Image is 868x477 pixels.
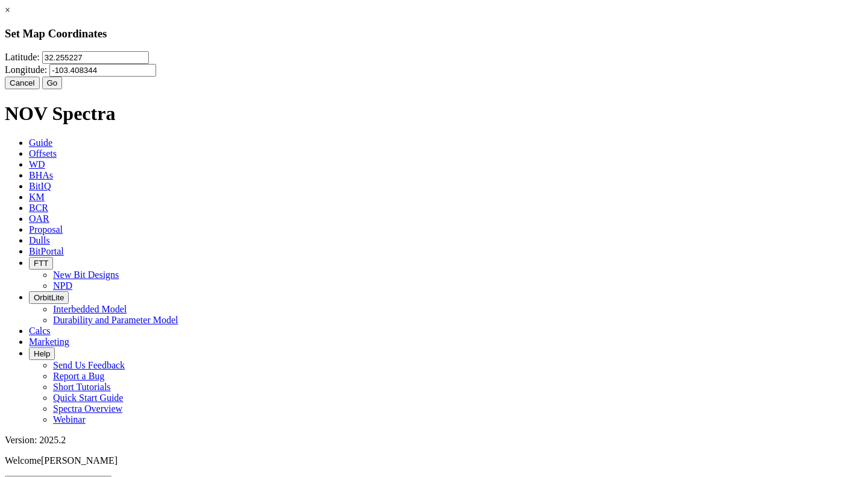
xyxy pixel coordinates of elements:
[53,315,178,325] a: Durability and Parameter Model
[53,270,119,280] a: New Bit Designs
[42,77,63,89] button: Go
[53,393,123,403] a: Quick Start Guide
[34,259,48,268] span: FTT
[34,349,50,358] span: Help
[29,137,52,148] span: Guide
[29,148,57,159] span: Offsets
[34,293,64,302] span: OrbitLite
[5,52,40,62] label: Latitude:
[53,371,104,381] a: Report a Bug
[41,455,118,466] span: [PERSON_NAME]
[29,326,51,336] span: Calcs
[53,304,127,314] a: Interbedded Model
[5,77,40,89] button: Cancel
[53,414,86,425] a: Webinar
[29,235,50,245] span: Dulls
[29,246,64,256] span: BitPortal
[5,5,10,15] a: ×
[29,213,49,224] span: OAR
[53,280,72,291] a: NPD
[29,336,69,347] span: Marketing
[29,224,63,235] span: Proposal
[5,435,863,446] div: Version: 2025.2
[5,27,863,40] h3: Set Map Coordinates
[29,181,51,191] span: BitIQ
[5,65,47,75] label: Longitude:
[5,455,863,466] p: Welcome
[53,403,122,414] a: Spectra Overview
[29,192,45,202] span: KM
[29,203,48,213] span: BCR
[29,159,45,169] span: WD
[53,382,111,392] a: Short Tutorials
[53,360,125,370] a: Send Us Feedback
[29,170,53,180] span: BHAs
[5,103,863,125] h1: NOV Spectra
